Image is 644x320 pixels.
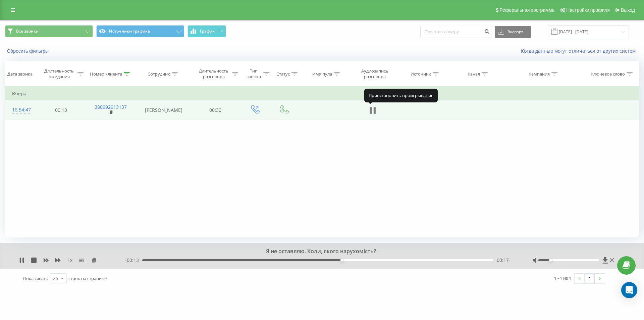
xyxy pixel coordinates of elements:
[191,100,240,120] td: 00:30
[340,259,343,262] div: Accessibility label
[276,71,290,77] div: Статус
[497,257,509,264] span: 00:17
[68,275,107,281] span: строк на странице
[585,274,595,283] a: 1
[355,68,394,80] div: Аудиозапись разговора
[95,104,127,110] a: 380992913137
[5,48,52,54] button: Сбросить фильтры
[621,282,637,298] div: Open Intercom Messenger
[495,26,531,38] button: Экспорт
[12,103,30,117] div: 16:54:47
[79,248,556,255] div: Я не оставляю. Коли, якого нарухомість?
[420,26,491,38] input: Поиск по номеру
[5,25,93,37] button: Все звонки
[136,100,191,120] td: [PERSON_NAME]
[621,7,635,13] span: Выход
[67,257,72,264] span: 1 x
[468,71,480,77] div: Канал
[566,7,610,13] span: Настройки профиля
[312,71,332,77] div: Имя пула
[200,29,215,34] span: График
[16,29,39,34] span: Все звонки
[43,68,76,80] div: Длительность ожидания
[529,71,550,77] div: Кампания
[554,275,571,281] div: 1 - 1 из 1
[96,25,184,37] button: Источники трафика
[90,71,122,77] div: Номер клиента
[499,7,554,13] span: Реферальная программа
[23,275,48,281] span: Показывать
[591,71,625,77] div: Ключевое слово
[37,100,86,120] td: 00:13
[197,68,230,80] div: Длительность разговора
[521,48,639,54] a: Когда данные могут отличаться от других систем
[53,275,58,282] div: 25
[411,71,431,77] div: Источник
[187,25,226,37] button: График
[549,259,552,262] div: Accessibility label
[5,87,639,100] td: Вчера
[7,71,33,77] div: Дата звонка
[148,71,170,77] div: Сотрудник
[246,68,262,80] div: Тип звонка
[125,257,142,264] span: - 00:13
[364,89,438,102] div: Приостановить проигрывание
